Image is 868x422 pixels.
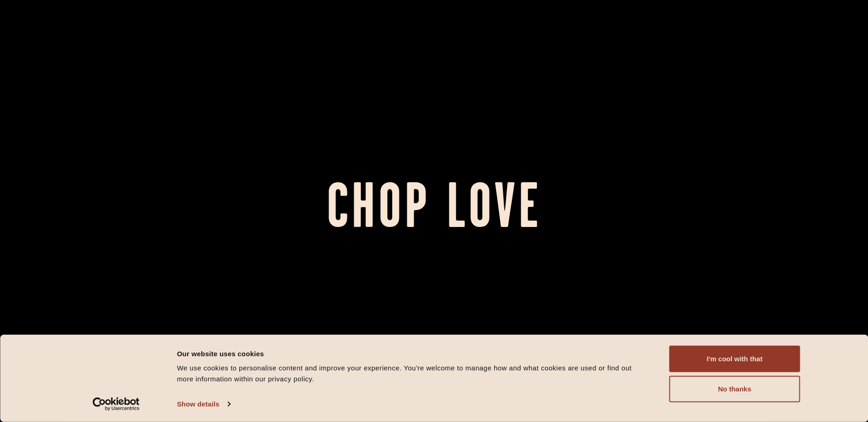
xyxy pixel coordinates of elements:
[177,348,649,359] div: Our website uses cookies
[76,397,156,411] a: Usercentrics Cookiebot - opens in a new window
[669,376,800,402] button: No thanks
[177,397,230,411] a: Show details
[177,363,649,385] div: We use cookies to personalise content and improve your experience. You're welcome to manage how a...
[669,346,800,372] button: I'm cool with that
